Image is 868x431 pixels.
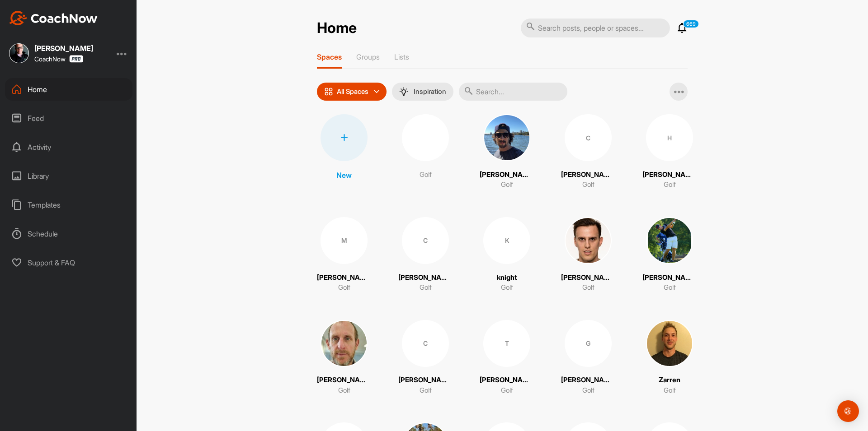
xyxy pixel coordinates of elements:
p: [PERSON_NAME] [561,170,615,180]
div: T [483,320,530,367]
a: [PERSON_NAME]Golf [480,114,534,190]
p: [PERSON_NAME] [317,375,371,385]
input: Search... [459,83,567,101]
p: New [336,170,352,181]
img: square_e5a1c8b45c7a489716c79f886f6a0dca.jpg [321,320,368,367]
p: Golf [420,385,432,396]
div: CoachNow [34,55,83,63]
div: Open Intercom Messenger [837,400,859,422]
img: square_d7b6dd5b2d8b6df5777e39d7bdd614c0.jpg [9,43,29,63]
a: H[PERSON_NAME]Golf [642,114,697,190]
p: [PERSON_NAME] [398,375,453,385]
div: Feed [5,107,132,130]
div: Schedule [5,222,132,245]
p: knight [497,273,517,283]
a: C[PERSON_NAME]Golf [398,320,453,396]
img: square_c74c483136c5a322e8c3ab00325b5695.jpg [483,114,530,161]
a: KknightGolf [480,217,534,293]
div: C [565,114,612,161]
a: G[PERSON_NAME]Golf [561,320,615,396]
p: [PERSON_NAME] [317,273,371,283]
a: ZarrenGolf [642,320,697,396]
p: Golf [664,180,676,190]
div: Home [5,78,132,101]
p: Golf [501,180,513,190]
img: square_3693790e66a3519a47180c501abf0a57.jpg [646,320,693,367]
img: square_04ca77c7c53cd3339529e915fae3917d.jpg [565,217,612,264]
div: H [646,114,693,161]
p: Golf [582,385,594,396]
p: Golf [582,180,594,190]
input: Search posts, people or spaces... [521,19,670,37]
h2: Home [317,19,357,37]
p: [PERSON_NAME] [642,273,697,283]
div: Support & FAQ [5,251,132,274]
p: Golf [501,385,513,396]
div: Activity [5,136,132,158]
p: Golf [582,283,594,293]
p: Golf [420,283,432,293]
p: Zarren [659,375,680,385]
a: C[PERSON_NAME]Golf [561,114,615,190]
p: Groups [356,52,380,61]
p: Golf [664,283,676,293]
p: 669 [683,20,699,28]
p: All Spaces [337,88,368,95]
p: Lists [394,52,409,61]
div: C [402,320,449,367]
a: T[PERSON_NAME]Golf [480,320,534,396]
p: [PERSON_NAME] [480,375,534,385]
img: CoachNow [9,11,98,25]
div: G [565,320,612,367]
img: icon [324,87,333,96]
p: Spaces [317,52,342,61]
p: Golf [338,385,350,396]
p: Golf [501,283,513,293]
div: M [321,217,368,264]
a: C[PERSON_NAME]Golf [398,217,453,293]
a: M[PERSON_NAME]Golf [317,217,371,293]
p: Golf [664,385,676,396]
p: Inspiration [414,88,446,95]
a: Golf [398,114,453,190]
div: [PERSON_NAME] [34,45,93,52]
a: [PERSON_NAME]Golf [642,217,697,293]
p: [PERSON_NAME] [480,170,534,180]
img: menuIcon [399,87,408,96]
div: K [483,217,530,264]
img: CoachNow Pro [69,55,83,63]
a: [PERSON_NAME]Golf [317,320,371,396]
p: [PERSON_NAME] [642,170,697,180]
p: Golf [420,170,432,180]
img: square_c52517cafae7cc9ad69740a6896fcb52.jpg [646,217,693,264]
div: Templates [5,194,132,216]
p: Golf [338,283,350,293]
p: [PERSON_NAME] [398,273,453,283]
p: [PERSON_NAME] [561,273,615,283]
div: Library [5,165,132,187]
div: C [402,217,449,264]
a: [PERSON_NAME]Golf [561,217,615,293]
p: [PERSON_NAME] [561,375,615,385]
